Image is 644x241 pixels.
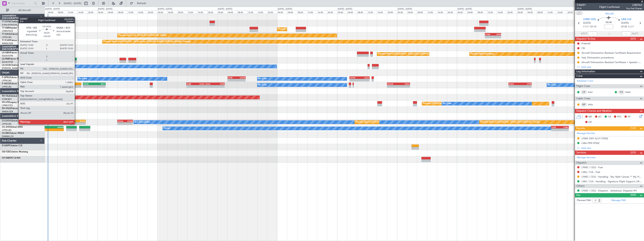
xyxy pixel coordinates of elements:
label: Planned PAX [577,199,591,202]
div: [DATE] - [DATE] [218,8,232,11]
a: WMSA/SZB [2,42,13,45]
span: OY-NBS [2,157,11,159]
span: (0/0) [630,193,636,197]
a: T7-DYNChallenger 604 [2,21,26,23]
div: UAAA [196,83,205,85]
div: 04:00 [107,10,117,14]
a: LFPB/LBG [2,79,12,82]
a: Schedule Crew [577,79,593,83]
input: Trip Number [11,1,33,6]
span: Flight Crew [576,84,590,88]
div: - [398,85,410,87]
a: F-HECDFalcon 7X [2,83,20,85]
span: [DATE] [621,21,629,25]
span: D-ILWP [2,145,9,147]
a: DAU [588,90,596,94]
div: 00:00 [397,10,407,14]
div: - [387,85,399,87]
a: LFPB/LBG [2,123,12,125]
div: 02:17 Z [43,42,52,44]
div: 00:00 [517,10,527,14]
div: 12:00 [307,10,317,14]
div: KSEA [398,83,410,85]
div: - [228,79,237,81]
div: Planned Maint Nurnberg [470,51,494,57]
div: [DATE] - [DATE] [338,8,352,11]
div: CP [581,90,587,94]
a: LFMD / CEQ - Handling - Sky Valet Cannes ** My Handling**LFMD / CEQ [582,175,642,178]
div: 08:00 [117,10,127,14]
div: - [493,36,501,38]
div: 08:00 [357,10,367,14]
span: (0/5) [630,37,636,41]
div: KSEA [509,83,520,85]
div: UCFM [237,77,245,79]
div: Planned Maint [GEOGRAPHIC_DATA] [278,26,314,32]
a: LX-INBFalcon 900EX EASy II [2,58,32,60]
div: Planned Maint [US_STATE] ([GEOGRAPHIC_DATA]) [118,33,167,38]
div: Flight Confirmed [599,5,620,9]
div: 08:00 [297,10,307,14]
div: LFPB [551,126,560,128]
div: 20:00 [87,10,97,14]
div: No Crew [443,101,451,106]
span: LIRA CIA [621,18,631,21]
div: KTEB [485,33,493,35]
a: MAX [625,90,634,94]
span: LX-GBH [2,52,10,54]
div: DGAA [78,120,85,122]
div: 16:00 [437,10,447,14]
div: 04:00 [467,10,477,14]
div: 00:00 [217,10,227,14]
a: [PERSON_NAME]/QSA [2,67,24,70]
span: Dispatch To-Dos [576,37,595,41]
div: 16:00 [497,10,507,14]
div: UCFM [350,77,360,79]
a: LIRA / CIA - Handling - Signature Flight Support LIRA / CIA [582,180,642,183]
div: Planned Maint [GEOGRAPHIC_DATA] ([GEOGRAPHIC_DATA]) [356,119,415,125]
div: Prebrief [582,42,590,45]
div: - [560,129,568,131]
div: No Crew [548,82,556,88]
div: - [70,122,78,125]
button: Refresh [128,0,151,6]
span: FFC [617,115,621,119]
div: 12:00 [67,10,77,14]
div: Add new [581,146,642,150]
div: 12:00 [367,10,377,14]
div: 16:00 [377,10,387,14]
a: 9H-LPZLegacy 500 [2,101,21,103]
div: Add new [581,65,642,69]
span: All Aircraft [10,9,40,12]
div: 20:00 [447,10,457,14]
span: 07:55 [621,25,627,29]
div: - [551,129,560,131]
span: LX-AOA [2,64,11,66]
div: - [83,85,94,87]
a: EDLW/DTM [2,54,13,57]
span: LFMD CEQ [583,18,596,21]
div: - [187,85,196,87]
span: CS-RRC [2,132,10,134]
a: 9H-YAAGlobal 5000 [2,95,23,97]
span: T7-DYN [2,21,10,23]
div: 20:00 [207,10,217,14]
div: ISP [581,102,587,107]
span: LX-INB [2,58,9,60]
span: CS-JHH [2,126,10,128]
div: Planned [GEOGRAPHIC_DATA] ([GEOGRAPHIC_DATA]) [423,101,476,106]
div: [DATE] - [DATE] [278,8,292,11]
div: - [52,42,61,44]
a: 9H-VSLKFalcon 7X [2,107,21,110]
div: Italy Disinsection procedures [582,56,614,59]
div: [DATE] - [DATE] [457,8,472,11]
div: EHAM [51,126,63,128]
div: 08:00 [237,10,247,14]
div: - [215,85,224,87]
span: FP [628,115,630,119]
a: DNMM/LOS [2,135,14,138]
div: No Crew [258,76,267,82]
span: [DATE] [583,21,591,25]
span: F-HECD [2,83,10,85]
div: - [78,122,85,125]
